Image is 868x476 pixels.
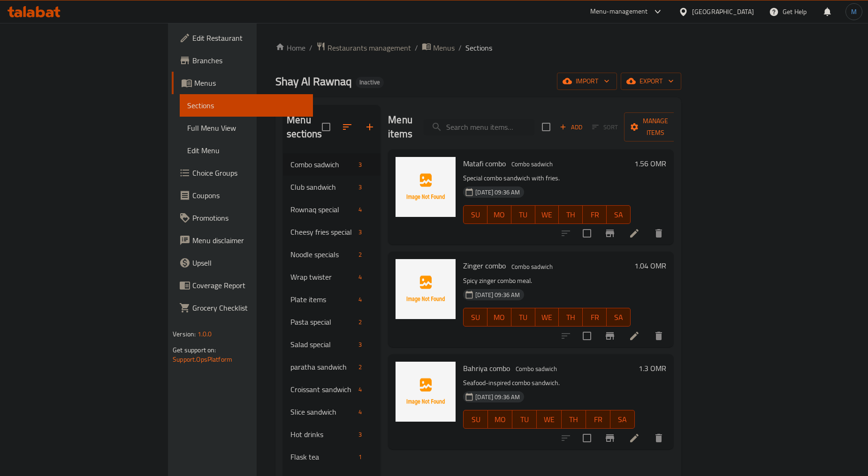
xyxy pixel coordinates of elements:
[290,361,355,372] div: paratha sandwich
[192,55,305,66] span: Branches
[634,157,666,170] h6: 1.56 OMR
[692,7,754,17] div: [GEOGRAPHIC_DATA]
[628,75,674,87] span: export
[629,432,640,444] a: Edit menu item
[355,339,365,350] div: items
[355,294,365,305] div: items
[583,205,607,224] button: FR
[355,183,365,192] span: 3
[583,308,607,327] button: FR
[283,446,381,468] div: Flask tea1
[283,288,381,311] div: Plate items4
[283,149,381,472] nav: Menu sections
[290,159,355,170] div: Combo sadwich
[290,204,355,215] span: Rownaq special
[599,222,621,245] button: Branch-specific-item
[290,406,355,417] span: Slice sandwich
[180,139,313,162] a: Edit Menu
[192,212,305,223] span: Promotions
[192,280,305,291] span: Coverage Report
[355,204,365,215] div: items
[290,226,355,238] span: Cheesy fries special
[508,159,556,170] div: Combo sadwich
[275,42,681,54] nav: breadcrumb
[290,249,355,260] span: Noodle specials
[463,205,487,224] button: SU
[647,427,670,449] button: delete
[355,408,365,416] span: 4
[172,184,313,207] a: Coupons
[283,198,381,221] div: Rownaq special4
[355,384,365,395] div: items
[629,228,640,239] a: Edit menu item
[172,274,313,297] a: Coverage Report
[290,316,355,327] div: Pasta special
[512,364,561,375] div: Combo sadwich
[463,377,635,389] p: Seafood-inspired combo sandwich.
[512,410,537,429] button: TU
[590,413,607,426] span: FR
[458,42,462,53] li: /
[590,6,648,17] div: Menu-management
[283,423,381,446] div: Hot drinks3
[467,413,484,426] span: SU
[173,353,232,365] a: Support.OpsPlatform
[355,340,365,349] span: 3
[355,226,365,238] div: items
[467,311,484,324] span: SU
[491,311,508,324] span: MO
[535,308,559,327] button: WE
[396,157,456,217] img: Matafi combo
[607,308,631,327] button: SA
[629,330,640,342] a: Edit menu item
[424,119,534,135] input: search
[463,172,631,184] p: Special combo sandwich with fries.
[472,393,524,402] span: [DATE] 09:36 AM
[172,207,313,229] a: Promotions
[327,42,411,53] span: Restaurants management
[463,308,487,327] button: SU
[355,361,365,372] div: items
[556,120,586,134] span: Add item
[290,271,355,283] span: Wrap twister
[355,273,365,282] span: 4
[465,42,492,53] span: Sections
[355,249,365,260] div: items
[556,120,586,134] button: Add
[173,344,216,356] span: Get support on:
[851,7,857,17] span: M
[290,384,355,395] span: Croissant sandwich
[508,261,556,272] span: Combo sadwich
[192,302,305,313] span: Grocery Checklist
[187,100,305,111] span: Sections
[187,122,305,134] span: Full Menu View
[467,208,484,222] span: SU
[511,308,535,327] button: TU
[283,221,381,243] div: Cheesy fries special3
[290,294,355,305] div: Plate items
[355,430,365,439] span: 3
[422,42,455,54] a: Menus
[516,413,533,426] span: TU
[536,117,556,137] span: Select section
[586,311,603,324] span: FR
[194,77,305,89] span: Menus
[355,318,365,327] span: 2
[172,162,313,184] a: Choice Groups
[624,112,687,141] button: Manage items
[433,42,455,53] span: Menus
[487,308,511,327] button: MO
[610,410,635,429] button: SA
[488,410,512,429] button: MO
[187,145,305,156] span: Edit Menu
[192,190,305,201] span: Coupons
[316,42,411,54] a: Restaurants management
[172,297,313,319] a: Grocery Checklist
[355,271,365,283] div: items
[192,167,305,178] span: Choice Groups
[559,205,583,224] button: TH
[610,311,627,324] span: SA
